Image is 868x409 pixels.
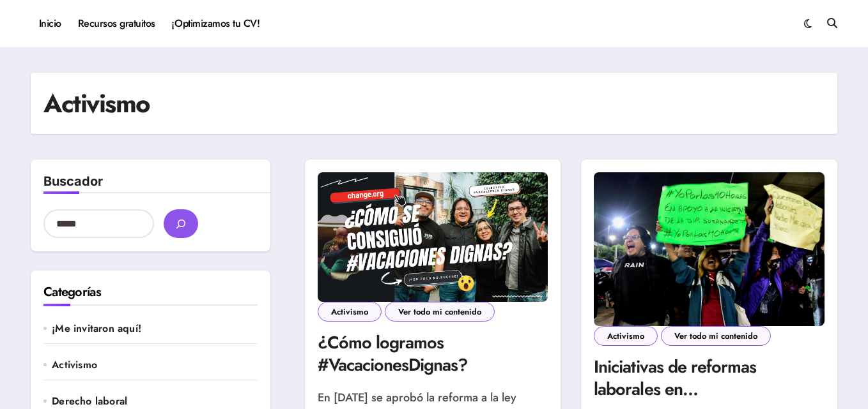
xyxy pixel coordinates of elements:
[43,86,150,121] h1: Activismo
[661,326,771,346] a: Ver todo mi contenido
[70,6,164,41] a: Recursos gratuitos
[31,6,70,41] a: Inicio
[43,283,258,301] h2: Categorías
[164,209,198,238] button: buscar
[52,394,257,408] a: Derecho laboral
[385,302,495,322] a: Ver todo mi contenido
[164,6,268,41] a: ¡Optimizamos tu CV!
[43,174,103,189] label: Buscador
[52,322,257,336] a: ¡Me invitaron aquí!
[318,330,468,377] a: ¿Cómo logramos #VacacionesDignas?
[318,302,382,322] a: Activismo
[594,326,658,346] a: Activismo
[52,358,257,372] a: Activismo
